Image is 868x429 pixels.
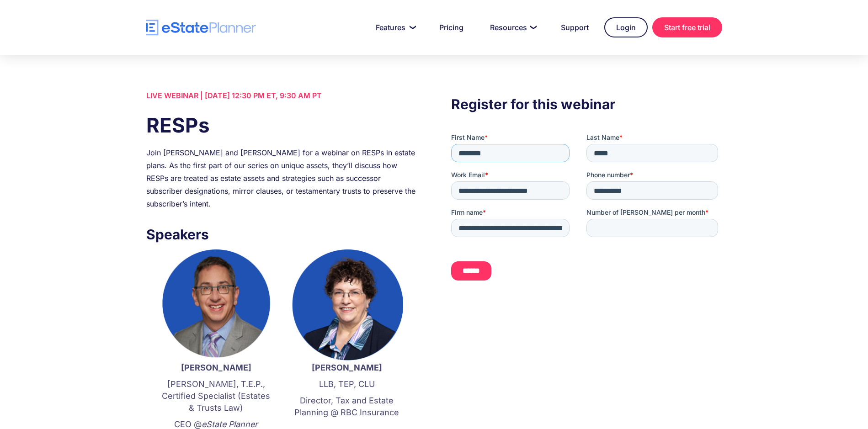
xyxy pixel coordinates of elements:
div: Join [PERSON_NAME] and [PERSON_NAME] for a webinar on RESPs in estate plans. As the first part of... [146,146,417,210]
a: Features [365,18,424,37]
iframe: Form 0 [451,133,722,297]
a: Login [604,17,648,37]
em: eState Planner [202,419,258,429]
p: Director, Tax and Estate Planning @ RBC Insurance [291,395,403,418]
div: LIVE WEBINAR | [DATE] 12:30 PM ET, 9:30 AM PT [146,89,417,102]
a: home [146,20,256,36]
h1: RESPs [146,111,417,139]
p: [PERSON_NAME], T.E.P., Certified Specialist (Estates & Trusts Law) [160,378,272,414]
a: Resources [479,18,545,37]
strong: [PERSON_NAME] [181,363,251,372]
h3: Speakers [146,224,417,245]
strong: [PERSON_NAME] [312,363,382,372]
a: Start free trial [652,17,722,37]
a: Pricing [428,18,474,37]
a: Support [550,18,600,37]
h3: Register for this webinar [451,94,722,115]
p: LLB, TEP, CLU [291,378,403,390]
